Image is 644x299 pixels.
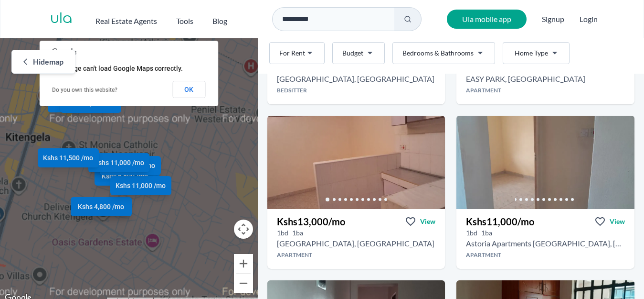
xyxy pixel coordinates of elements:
[447,10,527,29] a: Ula mobile app
[542,10,564,29] span: Signup
[277,238,434,249] h2: 1 bedroom Apartment for rent in Kitengela - Kshs 13,000/mo -Superior Apartments, Nairobi, Kenya, ...
[456,209,634,269] a: Kshs11,000/moViewView property in detail1bd 1ba Astoria Apartments [GEOGRAPHIC_DATA], [GEOGRAPHIC...
[267,209,445,269] a: Kshs13,000/moViewView property in detail1bd 1ba [GEOGRAPHIC_DATA], [GEOGRAPHIC_DATA]Apartment
[95,11,246,27] nav: Main
[342,48,363,58] span: Budget
[466,238,625,249] h2: 1 bedroom Apartment for rent in Kitengela - Kshs 11,000/mo -Astoria Apartments Kitengela, Kitenge...
[116,181,166,190] span: Kshs 11,000 /mo
[456,251,634,259] h4: Apartment
[515,48,548,58] span: Home Type
[110,176,171,195] a: Kshs 11,000 /mo
[95,11,157,27] button: Real Estate Agents
[52,87,117,93] a: Do you own this website?
[38,148,99,167] a: Kshs 11,500 /mo
[105,161,155,171] span: Kshs 11,000 /mo
[481,228,492,238] h5: 1 bathrooms
[580,13,598,25] button: Login
[279,48,305,58] span: For Rent
[292,228,303,238] h5: 1 bathrooms
[234,220,253,239] button: Map camera controls
[466,215,534,228] h3: Kshs 11,000 /mo
[95,166,156,186] a: Kshs 6,500 /mo
[503,42,570,64] button: Home Type
[176,11,193,27] button: Tools
[277,215,345,228] h3: Kshs 13,000 /mo
[212,15,227,27] h2: Blog
[267,251,445,259] h4: Apartment
[33,56,63,67] span: Hide map
[212,11,227,27] a: Blog
[277,228,288,238] h5: 1 bedrooms
[610,217,625,226] span: View
[100,156,161,176] a: Kshs 11,000 /mo
[78,202,124,211] span: Kshs 4,800 /mo
[269,42,325,64] button: For Rent
[392,42,495,64] button: Bedrooms & Bathrooms
[277,73,434,85] h2: Bedsitter for rent in Kitengela - Kshs 4,800/mo -Sajo Heights, Kitengela, Kenya, Kajiado County c...
[52,65,183,72] span: This page can't load Google Maps correctly.
[234,274,253,293] button: Zoom out
[466,73,585,85] h2: 1 bedroom Apartment for rent in Kitengela - Kshs 11,000/mo -EASY PARK, Kitengela, Kenya, Kajiado ...
[456,116,634,209] img: 1 bedroom Apartment for rent - Kshs 11,000/mo - in Kitengela Astoria Apartments Kitengela, Kiteng...
[456,44,634,104] a: Kshs11,000/moViewView property in detail1bd 1ba EASY PARK, [GEOGRAPHIC_DATA]Apartment
[102,171,148,181] span: Kshs 6,500 /mo
[466,228,477,238] h5: 1 bedrooms
[456,87,634,94] h4: Apartment
[95,15,157,27] h2: Real Estate Agents
[88,153,149,172] a: Kshs 11,000 /mo
[94,158,144,167] span: Kshs 11,000 /mo
[172,81,205,98] button: OK
[50,11,73,28] a: ula
[234,254,253,273] button: Zoom in
[176,15,193,27] h2: Tools
[267,44,445,104] a: Kshs4,800/moViewView property in detail0bd 1ba [GEOGRAPHIC_DATA], [GEOGRAPHIC_DATA]Bedsitter
[267,116,445,209] img: 1 bedroom Apartment for rent - Kshs 13,000/mo - in Kitengela Superior Apartments, Nairobi, Kenya,...
[420,217,435,226] span: View
[332,42,385,64] button: Budget
[267,87,445,94] h4: Bedsitter
[43,153,93,163] span: Kshs 11,500 /mo
[402,48,474,58] span: Bedrooms & Bathrooms
[71,197,132,216] a: Kshs 4,800 /mo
